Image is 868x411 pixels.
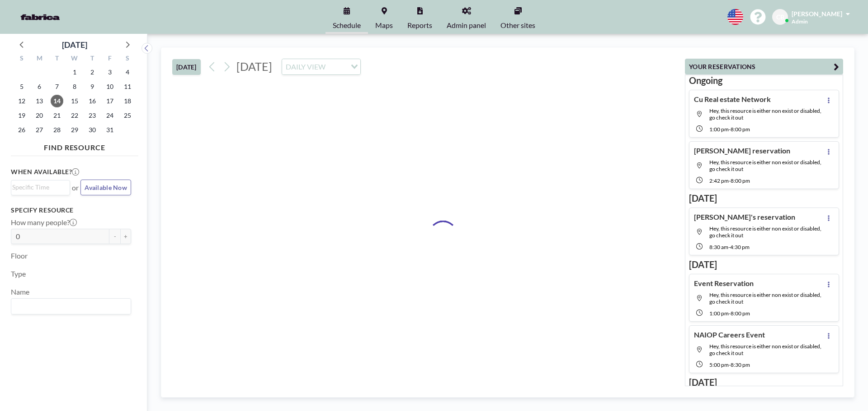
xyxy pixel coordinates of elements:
[68,66,81,79] span: Wednesday, October 1, 2025
[709,177,729,184] span: 2:42 PM
[121,80,134,93] span: Saturday, October 11, 2025
[689,193,839,204] h3: [DATE]
[51,95,63,107] span: Tuesday, October 14, 2025
[792,18,808,25] span: Admin
[236,60,272,73] span: [DATE]
[104,95,116,107] span: Friday, October 17, 2025
[15,109,28,122] span: Sunday, October 19, 2025
[689,259,839,270] h3: [DATE]
[118,53,136,65] div: S
[86,66,99,79] span: Thursday, October 2, 2025
[86,95,99,107] span: Thursday, October 16, 2025
[51,109,63,122] span: Tuesday, October 21, 2025
[33,80,46,93] span: Monday, October 6, 2025
[407,22,432,29] span: Reports
[51,80,63,93] span: Tuesday, October 7, 2025
[121,109,134,122] span: Saturday, October 25, 2025
[12,182,65,192] input: Search for option
[709,107,821,121] span: Hey, this resource is either non exist or disabled, go check it out
[104,109,116,122] span: Friday, October 24, 2025
[86,124,99,136] span: Thursday, October 30, 2025
[104,66,116,79] span: Friday, October 3, 2025
[11,218,77,227] label: How many people?
[68,109,81,122] span: Wednesday, October 22, 2025
[51,124,63,136] span: Tuesday, October 28, 2025
[101,53,118,65] div: F
[11,269,26,278] label: Type
[731,361,750,368] span: 8:30 PM
[68,124,81,136] span: Wednesday, October 29, 2025
[709,159,821,172] span: Hey, this resource is either non exist or disabled, go check it out
[120,229,131,244] button: +
[121,95,134,107] span: Saturday, October 18, 2025
[12,300,126,312] input: Search for option
[328,61,345,73] input: Search for option
[48,53,66,65] div: T
[66,53,84,65] div: W
[11,251,28,260] label: Floor
[685,59,843,74] button: YOUR RESERVATIONS
[68,95,81,107] span: Wednesday, October 15, 2025
[172,59,201,75] button: [DATE]
[694,212,795,222] h4: [PERSON_NAME]'s reservation
[731,310,750,317] span: 8:00 PM
[284,61,327,73] span: DAILY VIEW
[694,146,790,155] h4: [PERSON_NAME] reservation
[709,361,729,368] span: 5:00 PM
[86,109,99,122] span: Thursday, October 23, 2025
[15,95,28,107] span: Sunday, October 12, 2025
[104,124,116,136] span: Friday, October 31, 2025
[792,10,842,18] span: [PERSON_NAME]
[15,80,28,93] span: Sunday, October 5, 2025
[11,287,29,296] label: Name
[33,109,46,122] span: Monday, October 20, 2025
[62,38,87,51] div: [DATE]
[728,244,730,250] span: -
[709,291,821,305] span: Hey, this resource is either non exist or disabled, go check it out
[33,95,46,107] span: Monday, October 13, 2025
[709,310,729,317] span: 1:00 PM
[729,361,731,368] span: -
[85,184,127,191] span: Available Now
[729,310,731,317] span: -
[109,229,120,244] button: -
[31,53,48,65] div: M
[68,80,81,93] span: Wednesday, October 8, 2025
[731,177,750,184] span: 8:00 PM
[694,330,765,339] h4: NAIOP Careers Event
[729,177,731,184] span: -
[694,279,754,288] h4: Event Reservation
[104,80,116,93] span: Friday, October 10, 2025
[689,75,839,86] h3: Ongoing
[709,126,729,133] span: 1:00 PM
[709,225,821,239] span: Hey, this resource is either non exist or disabled, go check it out
[500,22,535,29] span: Other sites
[121,66,134,79] span: Saturday, October 4, 2025
[282,59,360,74] div: Search for option
[730,244,750,250] span: 4:30 PM
[694,95,771,104] h4: Cu Real estate Network
[729,126,731,133] span: -
[11,206,131,214] h3: Specify resource
[15,124,28,136] span: Sunday, October 26, 2025
[33,124,46,136] span: Monday, October 27, 2025
[14,8,66,26] img: organization-logo
[11,299,131,314] div: Search for option
[689,377,839,388] h3: [DATE]
[72,183,79,192] span: or
[709,244,728,250] span: 8:30 AM
[86,80,99,93] span: Thursday, October 9, 2025
[731,126,750,133] span: 8:00 PM
[11,180,70,194] div: Search for option
[333,22,361,29] span: Schedule
[83,53,101,65] div: T
[776,13,784,21] span: CB
[11,139,138,152] h4: FIND RESOURCE
[447,22,486,29] span: Admin panel
[375,22,393,29] span: Maps
[13,53,31,65] div: S
[80,180,131,195] button: Available Now
[709,343,821,356] span: Hey, this resource is either non exist or disabled, go check it out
